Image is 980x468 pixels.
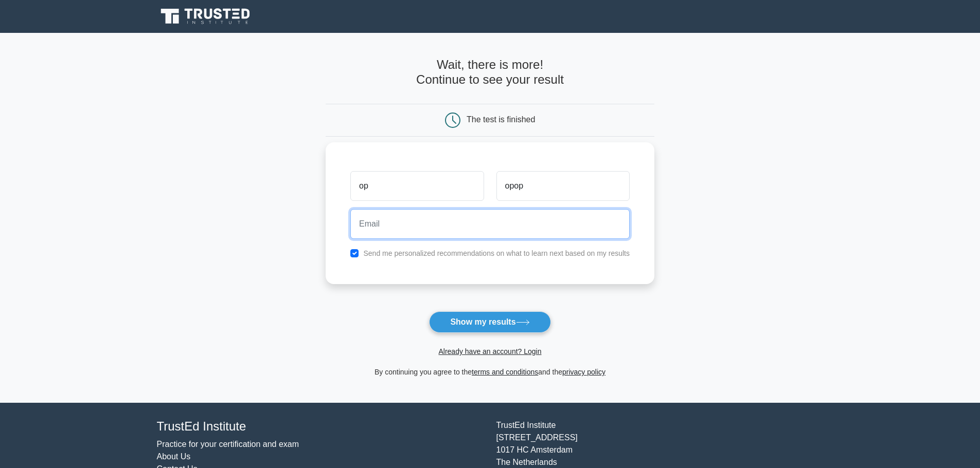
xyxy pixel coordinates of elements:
a: privacy policy [562,368,605,376]
h4: Wait, there is more! Continue to see your result [326,58,654,87]
div: By continuing you agree to the and the [319,366,661,378]
button: Show my results [429,311,550,333]
a: Practice for your certification and exam [157,440,299,448]
div: The test is finished [467,115,535,124]
h4: TrustEd Institute [157,419,484,434]
a: Already have an account? Login [438,347,541,355]
a: About Us [157,452,191,461]
input: First name [350,171,484,201]
input: Email [350,209,630,239]
a: terms and conditions [472,368,538,376]
input: Last name [496,171,630,201]
label: Send me personalized recommendations on what to learn next based on my results [363,249,630,257]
